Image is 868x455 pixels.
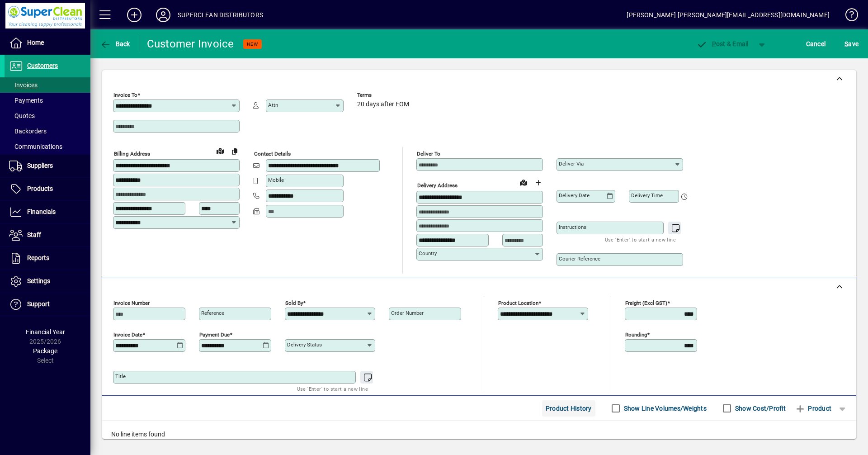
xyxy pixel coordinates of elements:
span: Financial Year [26,328,65,336]
span: Backorders [9,128,47,135]
mat-label: Deliver via [559,161,584,167]
span: Product [795,401,831,416]
span: NEW [247,41,258,47]
mat-label: Product location [498,300,538,306]
label: Show Line Volumes/Weights [622,404,707,413]
a: Staff [5,224,90,246]
mat-label: Invoice To [113,92,137,98]
span: Package [33,347,57,355]
mat-label: Invoice date [113,332,142,338]
button: Cancel [804,36,828,52]
button: Product History [542,400,595,417]
mat-hint: Use 'Enter' to start a new line [297,384,368,394]
span: Products [27,185,53,192]
div: [PERSON_NAME] [PERSON_NAME][EMAIL_ADDRESS][DOMAIN_NAME] [627,8,830,22]
mat-label: Delivery time [631,192,663,199]
div: No line items found [102,421,856,448]
a: Support [5,293,90,316]
button: Choose address [531,175,545,190]
button: Back [98,36,132,52]
div: SUPERCLEAN DISTRIBUTORS [178,8,263,22]
mat-hint: Use 'Enter' to start a new line [605,234,676,245]
span: Suppliers [27,162,53,169]
a: Home [5,32,90,54]
mat-label: Attn [268,102,278,108]
mat-label: Sold by [285,300,303,306]
span: S [844,40,848,47]
span: Financials [27,208,56,215]
mat-label: Delivery date [559,192,590,199]
a: Invoices [5,77,90,93]
span: Staff [27,231,41,238]
span: Payments [9,97,43,104]
a: Products [5,178,90,200]
mat-label: Deliver To [417,151,440,157]
span: P [712,40,716,47]
mat-label: Mobile [268,177,284,183]
mat-label: Title [115,373,126,379]
button: Save [842,36,861,52]
a: Payments [5,93,90,108]
button: Copy to Delivery address [227,144,242,158]
span: Invoices [9,81,38,89]
a: Quotes [5,108,90,123]
mat-label: Reference [201,310,224,316]
span: 20 days after EOM [357,101,409,108]
a: Knowledge Base [839,2,857,31]
mat-label: Rounding [625,332,647,338]
span: Quotes [9,112,35,119]
div: Customer Invoice [147,37,234,51]
a: Backorders [5,123,90,139]
span: Cancel [806,37,826,51]
a: Communications [5,139,90,154]
span: Reports [27,254,49,261]
mat-label: Payment due [199,332,230,338]
span: Communications [9,143,62,150]
span: Product History [546,401,592,416]
button: Profile [149,7,178,23]
span: Home [27,39,44,46]
label: Show Cost/Profit [733,404,786,413]
mat-label: Order number [391,310,424,316]
button: Post & Email [692,36,753,52]
span: ost & Email [696,40,749,47]
a: View on map [213,143,227,158]
a: Suppliers [5,155,90,177]
mat-label: Invoice number [113,300,150,306]
mat-label: Courier Reference [559,256,600,262]
a: Settings [5,270,90,293]
a: Financials [5,201,90,223]
mat-label: Instructions [559,224,586,230]
span: Terms [357,92,411,98]
app-page-header-button: Back [90,36,140,52]
mat-label: Delivery status [287,341,322,348]
span: Support [27,300,50,308]
span: Settings [27,277,50,284]
a: View on map [516,175,531,190]
span: ave [844,37,859,51]
mat-label: Freight (excl GST) [625,300,667,306]
mat-label: Country [419,250,437,256]
button: Add [120,7,149,23]
span: Back [100,40,130,47]
span: Customers [27,62,58,69]
button: Product [790,400,836,417]
a: Reports [5,247,90,270]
